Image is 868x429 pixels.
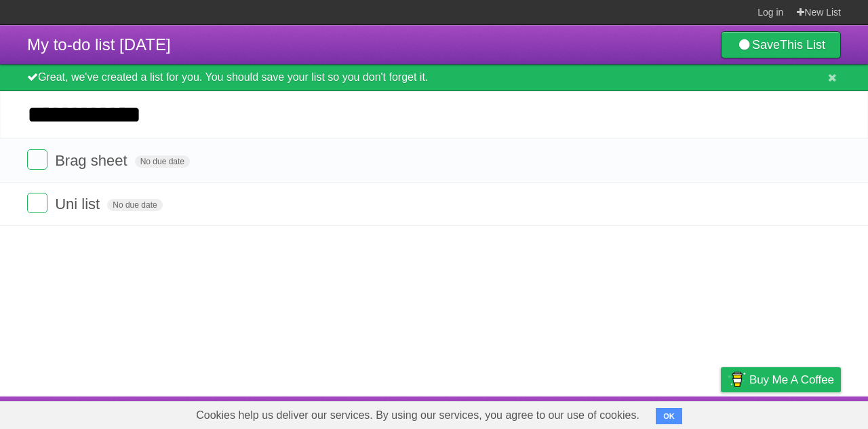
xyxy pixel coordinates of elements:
[27,149,47,170] label: Done
[107,199,162,211] span: No due date
[55,152,130,169] span: Brag sheet
[182,402,653,429] span: Cookies help us deliver our services. By using our services, you agree to our use of cookies.
[703,400,738,426] a: Privacy
[780,38,825,52] b: This List
[27,193,47,213] label: Done
[657,400,687,426] a: Terms
[749,368,834,392] span: Buy me a coffee
[135,155,190,168] span: No due date
[585,400,640,426] a: Developers
[540,400,569,426] a: About
[27,35,171,54] span: My to-do list [DATE]
[721,367,841,392] a: Buy me a coffee
[755,400,841,426] a: Suggest a feature
[721,31,841,58] a: SaveThis List
[55,195,103,212] span: Uni list
[728,368,746,391] img: Buy me a coffee
[656,408,682,424] button: OK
